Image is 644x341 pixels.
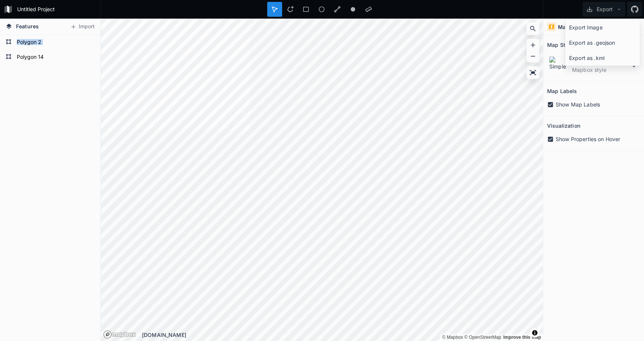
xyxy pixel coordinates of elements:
[103,330,136,339] a: Mapbox logo
[565,20,640,35] div: Export Image
[503,335,541,340] a: Map feedback
[583,2,625,17] button: Export
[572,66,629,74] dd: Mapbox style
[565,50,640,66] div: Export as .kml
[556,101,600,108] span: Show Map Labels
[558,23,602,31] h4: Map and Visuals
[16,22,39,30] span: Features
[549,56,568,76] img: Simple
[530,328,539,337] button: Toggle attribution
[547,85,577,97] h2: Map Labels
[547,120,580,131] h2: Visualization
[103,330,112,339] a: Mapbox logo
[533,329,537,337] span: Toggle attribution
[547,39,573,51] h2: Map Style
[442,335,463,340] a: Mapbox
[66,21,98,33] button: Import
[565,35,640,50] div: Export as .geojson
[556,135,620,143] span: Show Properties on Hover
[142,331,543,339] div: [DOMAIN_NAME]
[464,335,501,340] a: OpenStreetMap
